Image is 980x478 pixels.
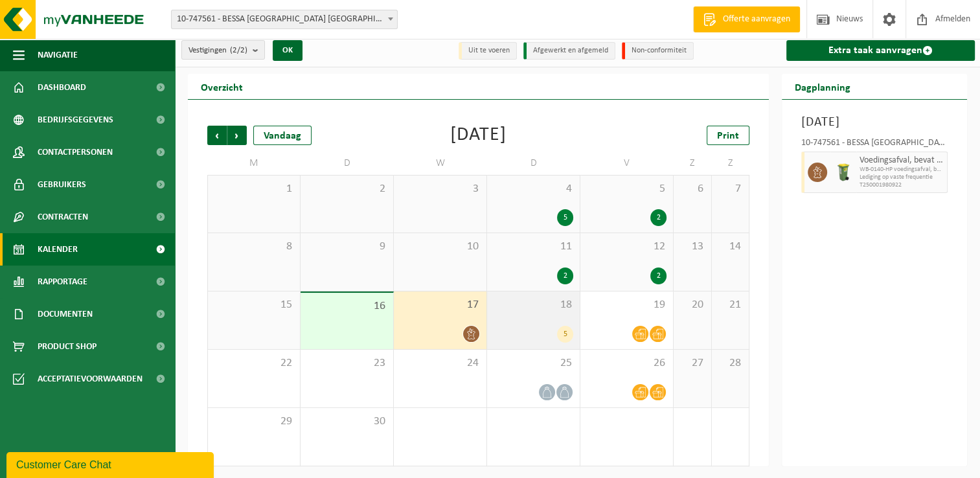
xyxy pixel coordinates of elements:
[307,415,387,429] span: 30
[171,10,398,29] span: 10-747561 - BESSA BENELUX NV - KORTRIJK
[307,299,387,313] span: 16
[860,155,944,166] span: Voedingsafval, bevat producten van dierlijke oorsprong, onverpakt, categorie 3
[307,356,387,370] span: 23
[801,139,948,152] div: 10-747561 - BESSA [GEOGRAPHIC_DATA] [GEOGRAPHIC_DATA] - [GEOGRAPHIC_DATA]
[38,104,113,136] span: Bedrijfsgegevens
[214,415,293,429] span: 29
[680,356,705,370] span: 27
[214,356,293,370] span: 22
[860,181,944,189] span: T250001980922
[214,298,293,312] span: 15
[693,6,800,32] a: Offerte aanvragen
[494,356,573,370] span: 25
[188,41,247,60] span: Vestigingen
[557,326,573,343] div: 5
[38,330,97,363] span: Product Shop
[494,298,573,312] span: 18
[459,42,517,60] li: Uit te voeren
[674,152,712,175] td: Z
[801,113,948,132] h3: [DATE]
[718,356,743,370] span: 28
[400,182,480,196] span: 3
[587,240,667,254] span: 12
[38,233,78,266] span: Kalender
[786,40,975,61] a: Extra taak aanvragen
[557,267,573,284] div: 2
[214,182,293,196] span: 1
[38,363,142,395] span: Acceptatievoorwaarden
[38,136,113,168] span: Contactpersonen
[6,450,216,478] iframe: chat widget
[718,240,743,254] span: 14
[782,74,863,99] h2: Dagplanning
[860,174,944,181] span: Lediging op vaste frequentie
[400,356,480,370] span: 24
[400,298,480,312] span: 17
[860,166,944,174] span: WB-0140-HP voedingsafval, bevat producten van dierlijke oors
[707,126,749,145] a: Print
[227,126,247,145] span: Volgende
[650,209,667,226] div: 2
[587,356,667,370] span: 26
[307,240,387,254] span: 9
[188,74,256,99] h2: Overzicht
[523,42,615,60] li: Afgewerkt en afgemeld
[38,201,88,233] span: Contracten
[580,152,674,175] td: V
[38,71,86,104] span: Dashboard
[680,240,705,254] span: 13
[718,298,743,312] span: 21
[38,266,87,298] span: Rapportage
[38,168,86,201] span: Gebruikers
[253,126,312,145] div: Vandaag
[718,182,743,196] span: 7
[307,182,387,196] span: 2
[38,298,93,330] span: Documenten
[273,40,302,61] button: OK
[834,163,853,182] img: WB-0140-HPE-GN-50
[712,152,750,175] td: Z
[400,240,480,254] span: 10
[230,46,247,54] count: (2/2)
[717,131,739,141] span: Print
[680,182,705,196] span: 6
[214,240,293,254] span: 8
[207,152,301,175] td: M
[450,126,507,145] div: [DATE]
[494,240,573,254] span: 11
[301,152,394,175] td: D
[557,209,573,226] div: 5
[622,42,694,60] li: Non-conformiteit
[487,152,580,175] td: D
[720,13,793,26] span: Offerte aanvragen
[494,182,573,196] span: 4
[38,39,78,71] span: Navigatie
[680,298,705,312] span: 20
[172,10,397,28] span: 10-747561 - BESSA BENELUX NV - KORTRIJK
[650,267,667,284] div: 2
[181,40,265,60] button: Vestigingen(2/2)
[207,126,227,145] span: Vorige
[587,298,667,312] span: 19
[587,182,667,196] span: 5
[394,152,487,175] td: W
